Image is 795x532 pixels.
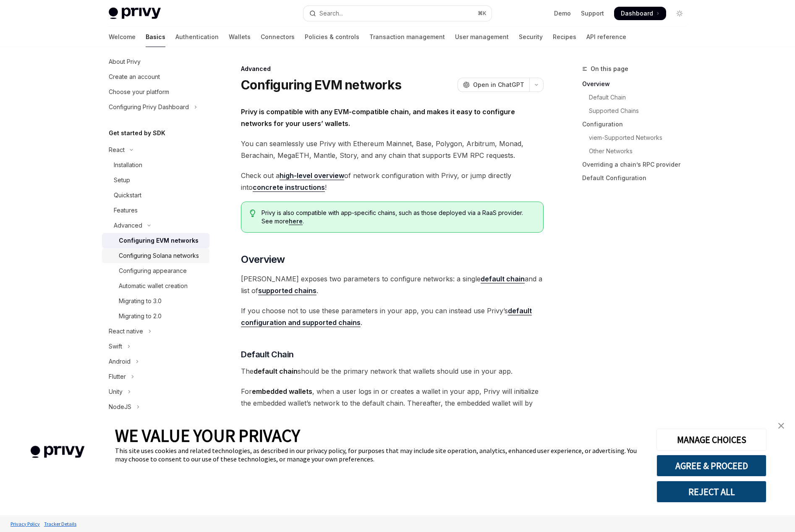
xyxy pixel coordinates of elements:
[241,385,544,432] span: For , when a user logs in or creates a wallet in your app, Privy will initialize the embedded wal...
[288,411,332,419] strong: default chain
[102,399,209,414] button: Toggle NodeJS section
[241,365,544,377] span: The should be the primary network that wallets should use in your app.
[109,128,165,138] h5: Get started by SDK
[109,8,161,19] img: light logo
[656,429,766,451] button: MANAGE CHOICES
[258,286,316,295] a: supported chains
[591,64,628,74] span: On this page
[119,296,162,306] div: Migrating to 3.0
[673,7,686,20] button: Toggle dark mode
[109,402,131,412] div: NodeJS
[773,417,790,434] a: close banner
[241,170,544,193] span: Check out a of network configuration with Privy, or jump directly into !
[109,87,169,97] div: Choose your platform
[102,263,209,278] a: Configuring appearance
[473,81,524,89] span: Open in ChatGPT
[102,309,209,324] a: Migrating to 2.0
[586,27,626,47] a: API reference
[481,275,525,283] a: default chain
[582,131,693,144] a: viem-Supported Networks
[102,233,209,248] a: Configuring EVM networks
[109,72,160,82] div: Create an account
[175,27,219,47] a: Authentication
[109,387,123,397] div: Unity
[119,236,199,246] div: Configuring EVM networks
[252,387,312,396] strong: embedded wallets
[114,220,142,231] div: Advanced
[478,10,486,17] span: ⌘ K
[109,102,189,112] div: Configuring Privy Dashboard
[119,311,162,321] div: Migrating to 2.0
[582,77,693,91] a: Overview
[582,91,693,104] a: Default Chain
[229,27,251,47] a: Wallets
[102,157,209,173] a: Installation
[102,100,209,115] button: Toggle Configuring Privy Dashboard section
[253,183,325,192] a: concrete instructions
[109,341,122,351] div: Swift
[241,349,294,360] span: Default Chain
[119,251,199,261] div: Configuring Solana networks
[582,171,693,185] a: Default Configuration
[519,27,543,47] a: Security
[102,369,209,384] button: Toggle Flutter section
[102,69,209,84] a: Create an account
[102,218,209,233] button: Toggle Advanced section
[254,367,298,375] strong: default chain
[250,210,256,217] svg: Tip
[102,173,209,188] a: Setup
[319,8,343,18] div: Search...
[581,9,604,18] a: Support
[241,65,544,73] div: Advanced
[42,516,78,531] a: Tracker Details
[241,107,515,128] strong: Privy is compatible with any EVM-compatible chain, and makes it easy to configure networks for yo...
[778,423,784,429] img: close banner
[114,160,142,170] div: Installation
[146,27,165,47] a: Basics
[115,446,644,463] div: This site uses cookies and related technologies, as described in our privacy policy, for purposes...
[102,188,209,203] a: Quickstart
[119,281,188,291] div: Automatic wallet creation
[119,266,187,276] div: Configuring appearance
[109,372,126,382] div: Flutter
[241,273,544,296] span: [PERSON_NAME] exposes two parameters to configure networks: a single and a list of .
[115,425,300,446] span: WE VALUE YOUR PRIVACY
[458,78,529,92] button: Open in ChatGPT
[13,434,102,470] img: company logo
[102,339,209,354] button: Toggle Swift section
[102,84,209,100] a: Choose your platform
[8,516,42,531] a: Privacy Policy
[656,455,766,477] button: AGREE & PROCEED
[102,142,209,157] button: Toggle React section
[114,205,138,215] div: Features
[241,305,544,328] span: If you choose not to use these parameters in your app, you can instead use Privy’s .
[582,144,693,158] a: Other Networks
[621,9,653,18] span: Dashboard
[261,27,295,47] a: Connectors
[109,326,143,336] div: React native
[109,356,131,367] div: Android
[102,384,209,399] button: Toggle Unity section
[109,145,125,155] div: React
[455,27,509,47] a: User management
[305,27,359,47] a: Policies & controls
[241,253,285,266] span: Overview
[553,27,576,47] a: Recipes
[114,175,130,185] div: Setup
[289,218,303,225] a: here
[582,158,693,171] a: Overriding a chain’s RPC provider
[554,9,571,18] a: Demo
[102,278,209,294] a: Automatic wallet creation
[102,54,209,69] a: About Privy
[114,190,141,200] div: Quickstart
[109,27,136,47] a: Welcome
[262,209,535,225] span: Privy is also compatible with app-specific chains, such as those deployed via a RaaS provider. Se...
[102,294,209,309] a: Migrating to 3.0
[369,27,445,47] a: Transaction management
[241,138,544,161] span: You can seamlessly use Privy with Ethereum Mainnet, Base, Polygon, Arbitrum, Monad, Berachain, Me...
[102,203,209,218] a: Features
[280,171,344,180] a: high-level overview
[582,118,693,131] a: Configuration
